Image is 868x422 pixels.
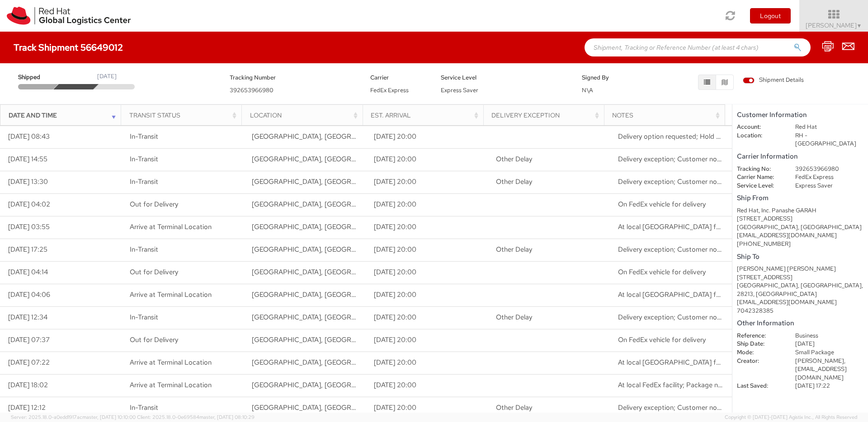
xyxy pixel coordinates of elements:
[130,335,178,344] span: Out for Delivery
[618,222,733,231] span: At local FedEx facility
[366,329,488,352] td: [DATE] 20:00
[441,75,568,81] h5: Service Level
[366,397,488,419] td: [DATE] 20:00
[129,111,239,120] div: Transit Status
[366,148,488,171] td: [DATE] 20:00
[366,374,488,397] td: [DATE] 20:00
[496,155,532,164] span: Other Delay
[18,73,57,82] span: Shipped
[730,357,788,366] dt: Creator:
[366,193,488,216] td: [DATE] 20:00
[130,155,158,164] span: In-Transit
[370,86,409,94] span: FedEx Express
[737,298,863,307] div: [EMAIL_ADDRESS][DOMAIN_NAME]
[130,313,158,322] span: In-Transit
[618,200,706,209] span: On FedEx vehicle for delivery
[730,165,788,173] dt: Tracking No:
[618,403,805,412] span: Delivery exception; Customer not available or business closed
[366,352,488,374] td: [DATE] 20:00
[130,358,212,367] span: Arrive at Terminal Location
[737,206,863,215] div: Red Hat, Inc. Panashe GARAH
[252,200,467,209] span: CONCORD, NC, US
[737,281,863,298] div: [GEOGRAPHIC_DATA], [GEOGRAPHIC_DATA], 28213, [GEOGRAPHIC_DATA]
[371,111,481,120] div: Est. Arrival
[737,223,863,232] div: [GEOGRAPHIC_DATA], [GEOGRAPHIC_DATA]
[97,72,117,81] div: [DATE]
[737,253,863,261] h5: Ship To
[618,245,805,254] span: Delivery exception; Customer not available or business closed
[730,131,788,140] dt: Location:
[496,313,532,322] span: Other Delay
[491,111,601,120] div: Delivery Exception
[496,177,532,186] span: Other Delay
[230,86,274,94] span: 392653966980
[618,267,706,277] span: On FedEx vehicle for delivery
[496,403,532,412] span: Other Delay
[857,22,862,29] span: ▼
[7,7,131,25] img: rh-logistics-00dfa346123c4ec078e1.svg
[370,75,427,81] h5: Carrier
[618,358,733,367] span: At local FedEx facility
[618,380,802,389] span: At local FedEx facility; Package not delivered/not attempted
[441,86,478,94] span: Express Saver
[366,261,488,284] td: [DATE] 20:00
[737,231,863,240] div: [EMAIL_ADDRESS][DOMAIN_NAME]
[130,132,158,141] span: In-Transit
[252,358,467,367] span: CONCORD, NC, US
[252,177,467,186] span: CONCORD, NC, US
[730,173,788,182] dt: Carrier Name:
[130,177,158,186] span: In-Transit
[230,75,357,81] h5: Tracking Number
[618,290,733,299] span: At local FedEx facility
[737,240,863,249] div: [PHONE_NUMBER]
[252,335,467,344] span: CONCORD, NC, US
[130,222,212,231] span: Arrive at Terminal Location
[366,239,488,261] td: [DATE] 20:00
[737,215,863,223] div: [STREET_ADDRESS]
[730,123,788,131] dt: Account:
[795,357,845,365] span: [PERSON_NAME],
[737,265,863,273] div: [PERSON_NAME] [PERSON_NAME]
[806,21,862,29] span: [PERSON_NAME]
[11,414,136,420] span: Server: 2025.18.0-a0edd1917ac
[366,284,488,306] td: [DATE] 20:00
[130,245,158,254] span: In-Transit
[14,42,123,52] h4: Track Shipment 56649012
[612,111,722,120] div: Notes
[252,290,467,299] span: CONCORD, NC, US
[252,313,467,322] span: CONCORD, NC, US
[137,414,255,420] span: Client: 2025.18.0-0e69584
[725,414,857,421] span: Copyright © [DATE]-[DATE] Agistix Inc., All Rights Reserved
[252,132,467,141] span: CHARLOTTE, NC, US
[730,182,788,190] dt: Service Level:
[9,111,118,120] div: Date and Time
[737,273,863,282] div: [STREET_ADDRESS]
[496,245,532,254] span: Other Delay
[618,313,805,322] span: Delivery exception; Customer not available or business closed
[618,335,706,344] span: On FedEx vehicle for delivery
[250,111,360,120] div: Location
[582,75,639,81] h5: Signed By
[252,380,467,389] span: CONCORD, NC, US
[366,306,488,329] td: [DATE] 20:00
[730,340,788,348] dt: Ship Date:
[737,194,863,202] h5: Ship From
[366,216,488,239] td: [DATE] 20:00
[82,414,136,420] span: master, [DATE] 10:10:00
[750,8,791,23] button: Logout
[743,76,804,86] label: Shipment Details
[252,403,467,412] span: CONCORD, NC, US
[366,126,488,148] td: [DATE] 20:00
[130,403,158,412] span: In-Transit
[737,153,863,160] h5: Carrier Information
[130,380,212,389] span: Arrive at Terminal Location
[130,267,178,277] span: Out for Delivery
[582,86,593,94] span: N\A
[366,171,488,193] td: [DATE] 20:00
[730,348,788,357] dt: Mode:
[743,76,804,84] span: Shipment Details
[252,267,467,277] span: CONCORD, NC, US
[130,200,178,209] span: Out for Delivery
[618,177,805,186] span: Delivery exception; Customer not available or business closed
[618,155,805,164] span: Delivery exception; Customer not available or business closed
